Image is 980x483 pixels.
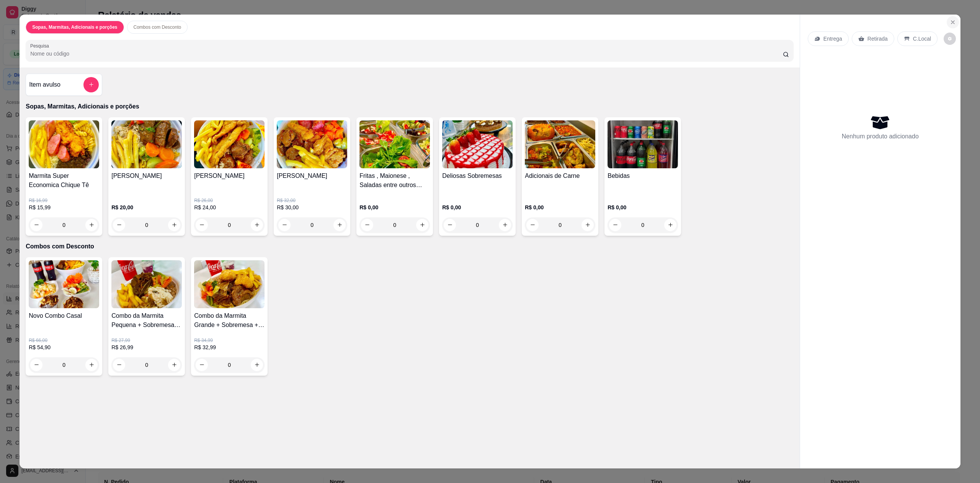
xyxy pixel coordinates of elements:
[525,120,595,168] img: product-image
[111,337,182,343] p: R$ 27,99
[194,197,265,204] p: R$ 26,00
[359,204,430,211] p: R$ 0,00
[194,343,265,351] p: R$ 32,99
[525,204,595,211] p: R$ 0,00
[194,204,265,211] p: R$ 24,00
[277,197,347,204] p: R$ 32,00
[111,260,182,308] img: product-image
[29,120,99,168] img: product-image
[29,343,99,351] p: R$ 54,90
[608,204,678,211] p: R$ 0,00
[277,171,347,181] h4: [PERSON_NAME]
[608,171,678,181] h4: Bebidas
[111,204,182,211] p: R$ 20,00
[29,204,99,211] p: R$ 15,99
[277,120,347,168] img: product-image
[194,337,265,343] p: R$ 34,99
[29,171,99,190] h4: Marmita Super Economica Chique Tê
[83,77,99,92] button: add-separate-item
[525,171,595,181] h4: Adicionais de Carne
[442,204,513,211] p: R$ 0,00
[134,24,181,30] p: Combos com Desconto
[29,260,99,308] img: product-image
[26,102,794,111] p: Sopas, Marmitas, Adicionais e porções
[442,120,513,168] img: product-image
[608,120,678,168] img: product-image
[867,35,888,43] p: Retirada
[442,171,513,181] h4: Deliosas Sobremesas
[32,24,117,30] p: Sopas, Marmitas, Adicionais e porções
[194,260,265,308] img: product-image
[30,50,783,58] input: Pesquisa
[194,120,265,168] img: product-image
[947,16,959,28] button: Close
[29,197,99,204] p: R$ 16,99
[26,242,794,251] p: Combos com Desconto
[194,171,265,181] h4: [PERSON_NAME]
[842,132,919,141] p: Nenhum produto adicionado
[30,43,52,49] label: Pesquisa
[277,204,347,211] p: R$ 30,00
[29,311,99,320] h4: Novo Combo Casal
[194,311,265,330] h4: Combo da Marmita Grande + Sobremesa + Refri Lata
[823,35,842,43] p: Entrega
[913,35,931,43] p: C.Local
[359,171,430,190] h4: Fritas , Maionese , Saladas entre outros…
[111,120,182,168] img: product-image
[111,311,182,330] h4: Combo da Marmita Pequena + Sobremesa + Refri Lata
[111,343,182,351] p: R$ 26,99
[29,80,60,89] h4: Item avulso
[29,337,99,343] p: R$ 66,00
[359,120,430,168] img: product-image
[944,33,956,45] button: decrease-product-quantity
[111,171,182,181] h4: [PERSON_NAME]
